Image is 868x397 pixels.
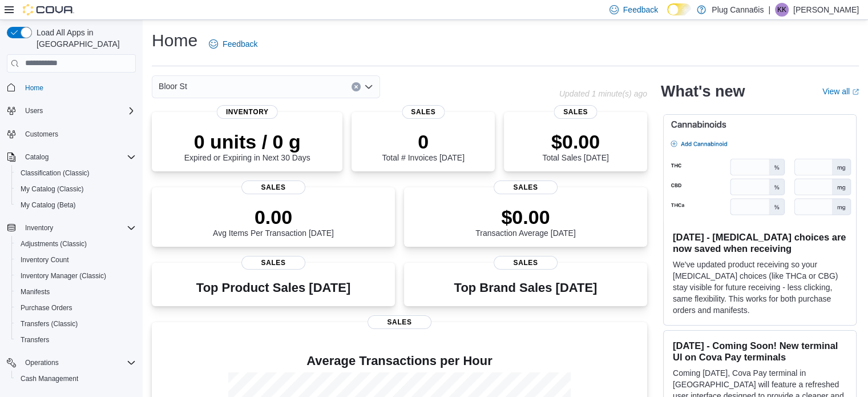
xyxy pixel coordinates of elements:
[11,300,140,316] button: Purchase Orders
[21,127,63,141] a: Customers
[554,105,597,119] span: Sales
[11,181,140,197] button: My Catalog (Classic)
[16,253,74,267] a: Inventory Count
[21,150,53,164] button: Catalog
[768,3,770,17] p: |
[16,301,136,315] span: Purchase Orders
[21,335,49,344] span: Transfers
[11,236,140,252] button: Adjustments (Classic)
[16,182,136,196] span: My Catalog (Classic)
[25,83,43,93] span: Home
[11,284,140,300] button: Manifests
[241,181,305,194] span: Sales
[16,253,136,267] span: Inventory Count
[21,81,136,95] span: Home
[11,197,140,213] button: My Catalog (Beta)
[16,285,136,299] span: Manifests
[852,89,859,95] svg: External link
[402,105,445,119] span: Sales
[16,301,77,315] a: Purchase Orders
[21,287,50,296] span: Manifests
[364,82,373,91] button: Open list of options
[217,105,278,119] span: Inventory
[382,130,464,153] p: 0
[21,356,63,370] button: Operations
[16,237,91,251] a: Adjustments (Classic)
[673,340,847,363] h3: [DATE] - Coming Soon! New terminal UI on Cova Pay terminals
[16,182,88,196] a: My Catalog (Classic)
[793,3,859,17] p: [PERSON_NAME]
[2,79,140,96] button: Home
[21,185,84,194] span: My Catalog (Classic)
[32,27,136,50] span: Load All Apps in [GEOGRAPHIC_DATA]
[368,315,431,329] span: Sales
[542,130,608,153] p: $0.00
[159,79,187,93] span: Bloor St
[16,198,80,212] a: My Catalog (Beta)
[152,29,197,52] h1: Home
[21,239,87,248] span: Adjustments (Classic)
[23,4,74,15] img: Cova
[21,356,136,370] span: Operations
[2,126,140,142] button: Customers
[25,130,58,139] span: Customers
[16,333,54,347] a: Transfers
[213,206,334,228] p: 0.00
[16,198,136,212] span: My Catalog (Beta)
[2,149,140,165] button: Catalog
[623,4,658,15] span: Feedback
[775,3,789,17] div: Ketan Khetpal
[661,82,745,101] h2: What's new
[21,200,76,210] span: My Catalog (Beta)
[21,319,78,328] span: Transfers (Classic)
[16,372,136,386] span: Cash Management
[21,104,47,118] button: Users
[16,269,111,283] a: Inventory Manager (Classic)
[25,153,49,162] span: Catalog
[21,104,136,118] span: Users
[2,220,140,236] button: Inventory
[673,259,847,316] p: We've updated product receiving so your [MEDICAL_DATA] choices (like THCa or CBG) stay visible fo...
[667,3,691,15] input: Dark Mode
[16,317,82,331] a: Transfers (Classic)
[2,355,140,371] button: Operations
[16,269,136,283] span: Inventory Manager (Classic)
[16,372,83,386] a: Cash Management
[213,206,334,238] div: Avg Items Per Transaction [DATE]
[2,103,140,119] button: Users
[21,374,78,383] span: Cash Management
[25,358,59,367] span: Operations
[777,3,786,17] span: KK
[184,130,310,162] div: Expired or Expiring in Next 30 Days
[822,87,859,96] a: View allExternal link
[25,106,43,115] span: Users
[184,130,310,153] p: 0 units / 0 g
[11,165,140,181] button: Classification (Classic)
[16,166,94,180] a: Classification (Classic)
[21,303,72,312] span: Purchase Orders
[21,271,106,280] span: Inventory Manager (Classic)
[21,221,58,235] button: Inventory
[542,130,608,162] div: Total Sales [DATE]
[382,130,464,162] div: Total # Invoices [DATE]
[673,231,847,254] h3: [DATE] - [MEDICAL_DATA] choices are now saved when receiving
[16,285,54,299] a: Manifests
[11,316,140,332] button: Transfers (Classic)
[494,181,558,194] span: Sales
[16,333,136,347] span: Transfers
[21,255,69,264] span: Inventory Count
[16,166,136,180] span: Classification (Classic)
[11,268,140,284] button: Inventory Manager (Classic)
[475,206,576,228] p: $0.00
[352,82,361,91] button: Clear input
[21,221,136,235] span: Inventory
[241,256,305,270] span: Sales
[204,33,262,55] a: Feedback
[11,332,140,348] button: Transfers
[16,317,136,331] span: Transfers (Classic)
[494,256,558,270] span: Sales
[11,252,140,268] button: Inventory Count
[223,38,257,50] span: Feedback
[21,169,90,178] span: Classification (Classic)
